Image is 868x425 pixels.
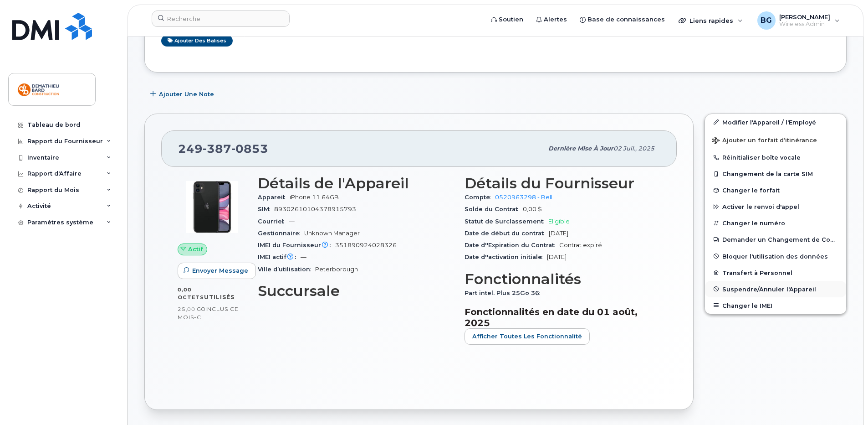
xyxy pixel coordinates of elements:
[144,86,222,103] button: Ajouter une Note
[231,142,268,155] span: 0853
[705,166,846,182] button: Changement de la carte SIM
[465,242,559,249] span: Date d''Expiration du Contrat
[544,15,567,24] span: Alertes
[258,218,289,225] span: Courriel
[549,230,568,237] span: [DATE]
[178,263,256,279] button: Envoyer Message
[523,206,542,212] span: 0,00 $
[672,11,749,30] div: Liens rapides
[465,290,544,296] span: Part intel. Plus 25Go 36
[705,231,846,248] button: Demander un Changement de Compte
[705,281,846,297] button: Suspendre/Annuler l'Appareil
[705,248,846,264] button: Bloquer l'utilisation des données
[705,264,846,281] button: Transfert à Personnel
[705,130,846,149] button: Ajouter un forfait d’itinérance
[779,13,830,21] span: [PERSON_NAME]
[587,15,665,24] span: Base de connaissances
[548,218,570,225] span: Eligible
[705,114,846,130] a: Modifier l'Appareil / l'Employé
[779,21,830,28] span: Wireless Admin
[485,10,530,29] a: Soutien
[705,297,846,314] button: Changer le IMEI
[530,10,573,29] a: Alertes
[465,194,495,201] span: Compte
[705,182,846,198] button: Changer le forfait
[159,90,214,98] span: Ajouter une Note
[258,283,454,299] h3: Succursale
[712,137,817,145] span: Ajouter un forfait d’itinérance
[289,218,295,225] span: —
[178,286,204,301] span: 0,00 Octets
[761,15,772,26] span: BG
[258,206,274,212] span: SIM
[548,145,613,152] span: Dernière mise à jour
[258,254,301,260] span: IMEI actif
[465,230,549,237] span: Date de début du contrat
[152,10,290,27] input: Recherche
[722,285,816,292] span: Suspendre/Annuler l'Appareil
[722,187,780,194] span: Changer le forfait
[613,145,654,152] span: 02 juil., 2025
[178,306,239,321] span: inclus ce mois-ci
[258,242,335,249] span: IMEI du Fournisseur
[472,332,582,341] span: Afficher Toutes les Fonctionnalité
[178,142,268,155] span: 249
[465,254,547,260] span: Date d''activation initiale
[722,203,799,210] span: Activer le renvoi d'appel
[335,242,397,249] span: 351890924028326
[705,198,846,215] button: Activer le renvoi d'appel
[161,35,233,47] a: Ajouter des balises
[258,175,454,192] h3: Détails de l'Appareil
[192,266,248,275] span: Envoyer Message
[315,266,358,273] span: Peterborough
[204,294,235,301] span: utilisés
[301,254,306,260] span: —
[547,254,567,260] span: [DATE]
[290,194,339,201] span: iPhone 11 64GB
[258,266,315,273] span: Ville d’utilisation
[499,15,523,24] span: Soutien
[465,271,660,287] h3: Fonctionnalités
[465,218,548,225] span: Statut de Surclassement
[185,180,240,234] img: iPhone_11.jpg
[178,306,205,312] span: 25,00 Go
[689,17,733,24] span: Liens rapides
[495,194,552,201] a: 0520963298 - Bell
[465,175,660,192] h3: Détails du Fournisseur
[573,10,671,29] a: Base de connaissances
[559,242,602,249] span: Contrat expiré
[705,149,846,166] button: Réinitialiser boîte vocale
[465,206,523,212] span: Solde du Contrat
[304,230,360,237] span: Unknown Manager
[258,194,290,201] span: Appareil
[258,230,304,237] span: Gestionnaire
[274,206,356,212] span: 89302610104378915793
[203,142,231,155] span: 387
[465,328,590,345] button: Afficher Toutes les Fonctionnalité
[751,11,846,30] div: Bianka Grenier
[188,245,203,254] span: Actif
[705,215,846,231] button: Changer le numéro
[465,306,660,328] h3: Fonctionnalités en date du 01 août, 2025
